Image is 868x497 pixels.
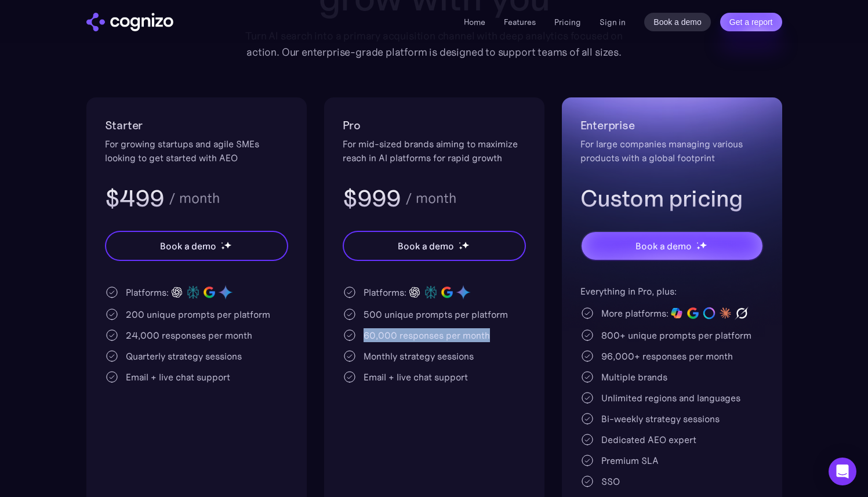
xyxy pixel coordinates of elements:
a: Home [464,17,485,27]
div: 96,000+ responses per month [601,349,733,363]
img: star [459,246,463,250]
div: For mid-sized brands aiming to maximize reach in AI platforms for rapid growth [343,137,526,165]
div: 24,000 responses per month [126,328,252,342]
img: star [221,242,223,244]
div: Everything in Pro, plus: [580,284,764,298]
div: 800+ unique prompts per platform [601,328,751,342]
a: Book a demostarstarstar [105,231,288,261]
div: Dedicated AEO expert [601,433,696,447]
div: More platforms: [601,306,669,320]
div: Unlimited regions and languages [601,391,740,405]
div: Open Intercom Messenger [829,458,856,485]
img: star [696,242,698,244]
div: / month [405,191,456,205]
div: Book a demo [160,239,216,253]
a: Features [504,17,536,27]
img: star [459,242,460,244]
div: For large companies managing various products with a global footprint [580,137,764,165]
a: Pricing [554,17,581,27]
div: SSO [601,474,620,488]
img: star [224,241,231,249]
img: cognizo logo [86,13,173,31]
img: star [696,246,700,250]
a: home [86,13,173,31]
a: Book a demo [644,13,711,31]
h2: Pro [343,116,526,135]
div: Quarterly strategy sessions [126,349,242,363]
div: Book a demo [635,239,691,253]
div: 200 unique prompts per platform [126,307,270,321]
img: star [462,241,469,249]
div: Email + live chat support [126,370,230,384]
div: / month [169,191,220,205]
a: Get a report [720,13,782,31]
div: Premium SLA [601,454,659,467]
div: Book a demo [398,239,453,253]
img: star [699,241,707,249]
h3: $499 [105,183,165,213]
a: Sign in [600,15,626,29]
div: For growing startups and agile SMEs looking to get started with AEO [105,137,288,165]
h3: Custom pricing [580,183,764,213]
div: Monthly strategy sessions [364,349,474,363]
a: Book a demostarstarstar [343,231,526,261]
img: star [221,246,225,250]
div: Platforms: [126,285,169,299]
h2: Enterprise [580,116,764,135]
div: 500 unique prompts per platform [364,307,508,321]
div: Turn AI search into a primary acquisition channel with deep analytics focused on action. Our ente... [237,28,631,60]
div: Email + live chat support [364,370,468,384]
h3: $999 [343,183,401,213]
a: Book a demostarstarstar [580,231,764,261]
div: 60,000 responses per month [364,328,490,342]
div: Multiple brands [601,370,667,384]
div: Bi-weekly strategy sessions [601,412,720,426]
h2: Starter [105,116,288,135]
div: Platforms: [364,285,406,299]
